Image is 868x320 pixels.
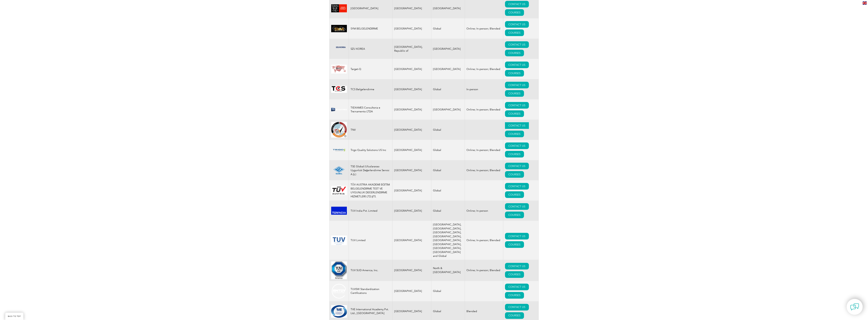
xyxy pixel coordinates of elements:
img: 5c409128-92a1-ed11-aad1-0022481565fd-logo.png [331,105,347,114]
img: cdaf935f-6ff2-ef11-be21-002248955c5a-logo.png [331,207,347,215]
td: SYM BELGELENDİRME [349,18,392,39]
img: d69d0c6f-1d63-ea11-a811-000d3a79722d-logo.png [331,283,347,299]
td: TUVSW Standardization Certifications [349,281,392,301]
td: [GEOGRAPHIC_DATA] [392,221,431,260]
img: ba54cc5a-3a2b-ee11-9966-000d3ae1a86f-logo.jpg [331,25,347,32]
td: [GEOGRAPHIC_DATA] [392,99,431,120]
td: [GEOGRAPHIC_DATA] [392,59,431,79]
td: TIEXAMES Consultoria e Treinamento LTDA [349,99,392,120]
td: Online; In-person; Blended [465,260,503,281]
a: COURSES [505,70,524,77]
a: COURSES [505,50,524,56]
td: TÜV AUSTRIA AKADEMİ EĞİTİM BELGELENDİRME TEST VE UYGUNLUK DEĞERLENDİRME HİZMETLERİ LTD.ŞTİ. [349,180,392,201]
td: [GEOGRAPHIC_DATA], Republic of [392,39,431,59]
img: en [863,1,867,5]
img: 0c4c6054-7721-ef11-840a-00224810d014-logo.png [331,236,347,245]
td: [GEOGRAPHIC_DATA] [431,39,465,59]
a: BACK TO TOP [5,313,23,320]
a: COURSES [505,292,524,299]
td: TNV [349,120,392,140]
td: [GEOGRAPHIC_DATA] [431,99,465,120]
td: [GEOGRAPHIC_DATA] [392,180,431,201]
img: 19a57d8a-d4e0-e911-a812-000d3a795b83-logo.gif [331,4,347,12]
td: Global [431,120,465,140]
td: TUV SUD America, Inc. [349,260,392,281]
img: 63e782e8-969b-ea11-a812-000d3a79722d%20-logo.jpg [331,86,347,93]
td: Global [431,160,465,180]
td: Online; In-person [465,201,503,221]
td: Global [431,79,465,99]
td: Target-Q [349,59,392,79]
img: 613cfb79-3206-ef11-9f89-6045bde6fda5-logo.png [331,166,347,175]
td: Online; In-person; Blended [465,59,503,79]
td: Global [431,18,465,39]
a: CONTACT US [505,163,529,169]
a: CONTACT US [505,304,529,311]
td: [GEOGRAPHIC_DATA] [392,160,431,180]
a: CONTACT US [505,1,529,8]
td: [GEOGRAPHIC_DATA] [392,140,431,160]
a: CONTACT US [505,122,529,129]
td: Global [431,201,465,221]
a: CONTACT US [505,82,529,88]
a: CONTACT US [505,233,529,240]
a: COURSES [505,110,524,117]
img: contact-chat.png [850,303,859,311]
td: [GEOGRAPHIC_DATA] [392,260,431,281]
img: d3234973-b6af-ec11-983f-002248d39118-logo.gif [331,305,347,318]
a: CONTACT US [505,62,529,68]
td: Global [431,180,465,201]
td: [GEOGRAPHIC_DATA] [392,281,431,301]
a: COURSES [505,312,524,319]
a: CONTACT US [505,21,529,28]
a: COURSES [505,271,524,278]
a: COURSES [505,241,524,248]
td: [GEOGRAPHIC_DATA], [GEOGRAPHIC_DATA], [GEOGRAPHIC_DATA], [GEOGRAPHIC_DATA],[GEOGRAPHIC_DATA], [GE... [431,221,465,260]
td: Online; In-person; Blended [465,221,503,260]
td: [GEOGRAPHIC_DATA] [392,120,431,140]
a: COURSES [505,29,524,36]
td: Global [431,140,465,160]
td: [GEOGRAPHIC_DATA] [392,79,431,99]
a: CONTACT US [505,203,529,210]
td: TSE Global (Uluslararası Uygunluk Değerlendirme Servisi A.Ş.) [349,160,392,180]
a: CONTACT US [505,284,529,290]
a: CONTACT US [505,183,529,190]
a: COURSES [505,131,524,137]
td: SZU KOREA [349,39,392,59]
td: Online; In-person; Blended [465,140,503,160]
a: COURSES [505,212,524,218]
a: COURSES [505,151,524,158]
td: [GEOGRAPHIC_DATA] [392,18,431,39]
a: COURSES [505,90,524,97]
img: 355748b2-03c2-eb11-bacc-0022481833e5%20-logo.jpg [331,262,347,279]
td: TCS Belgelendirme [349,79,392,99]
td: [GEOGRAPHIC_DATA] [392,201,431,221]
a: COURSES [505,191,524,198]
td: TUV India Pvt. Limited [349,201,392,221]
a: COURSES [505,9,524,16]
a: CONTACT US [505,263,529,270]
td: Trigo Quality Solutions US Inc [349,140,392,160]
img: 292a24ac-d9bc-ea11-a814-000d3a79823d-logo.png [331,122,347,138]
td: North & [GEOGRAPHIC_DATA] [431,260,465,281]
td: In-person [465,79,503,99]
td: Online; In-person; Blended [465,99,503,120]
td: Online; In-person; Blended [465,18,503,39]
a: CONTACT US [505,102,529,109]
img: 6cd35cc7-366f-eb11-a812-002248153038-logo.png [331,186,347,195]
td: TUV Limited [349,221,392,260]
a: COURSES [505,171,524,178]
a: CONTACT US [505,143,529,149]
td: Online; In-person; Blended [465,160,503,180]
td: Global [431,281,465,301]
img: cce7f92d-1105-ea11-a811-000d3a79724a-logo.png [331,147,347,153]
img: cf03c15a-6601-ec11-94ef-002248181dbe-logo.png [331,45,347,53]
td: [GEOGRAPHIC_DATA] [431,59,465,79]
a: CONTACT US [505,41,529,48]
img: d13f9d11-f2a0-ea11-a812-000d3ae11abd-logo.png [331,65,347,74]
